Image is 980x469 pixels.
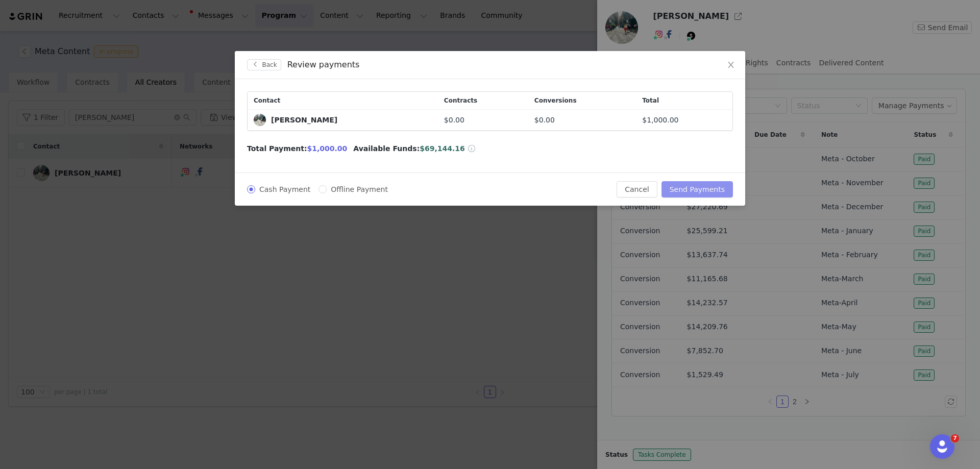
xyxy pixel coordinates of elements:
[661,181,733,198] button: Send Payments
[254,114,337,126] a: [PERSON_NAME]
[717,51,745,80] button: Close
[254,114,266,126] img: 502c47cc-2ada-41e9-825d-76a725484c2c.jpg
[287,59,360,70] div: Review payments
[327,185,392,193] span: Offline Payment
[727,61,735,69] i: icon: close
[534,115,555,126] span: $0.00
[271,116,337,124] div: [PERSON_NAME]
[247,143,307,154] span: Total Payment:
[255,185,314,193] span: Cash Payment
[353,143,420,154] span: Available Funds:
[420,144,465,153] span: $69,144.16
[642,96,659,105] span: Total
[307,144,348,153] span: $1,000.00
[247,59,281,70] button: Back
[444,96,477,105] span: Contracts
[951,434,959,442] span: 7
[254,96,280,105] span: Contact
[534,96,577,105] span: Conversions
[617,181,657,198] button: Cancel
[930,434,954,459] iframe: Intercom live chat
[444,116,464,124] span: $0.00
[642,116,678,124] span: $1,000.00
